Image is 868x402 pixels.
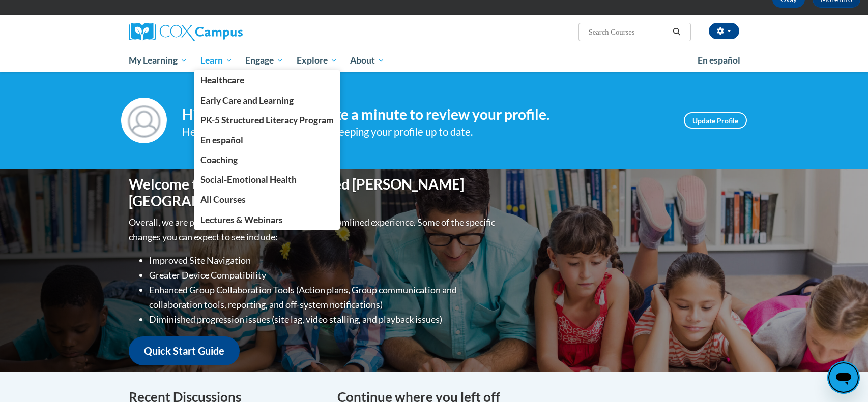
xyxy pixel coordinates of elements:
li: Enhanced Group Collaboration Tools (Action plans, Group communication and collaboration tools, re... [149,283,498,312]
a: En español [194,130,340,150]
span: PK-5 Structured Literacy Program [200,115,334,126]
input: Search Courses [588,26,669,38]
a: All Courses [194,190,340,209]
a: Coaching [194,150,340,170]
span: Learn [200,54,233,67]
h4: Hi [PERSON_NAME]! Take a minute to review your profile. [182,106,669,123]
span: All Courses [200,194,246,205]
button: Account Settings [709,23,739,39]
span: Explore [297,54,337,67]
span: Healthcare [200,75,244,85]
a: PK-5 Structured Literacy Program [194,110,340,130]
p: Overall, we are proud to provide you with a more streamlined experience. Some of the specific cha... [129,215,498,244]
span: Lectures & Webinars [200,214,283,225]
a: Cox Campus [129,23,322,41]
li: Improved Site Navigation [149,253,498,268]
a: Early Care and Learning [194,90,340,110]
a: Update Profile [684,112,747,129]
a: About [344,49,392,72]
a: Quick Start Guide [129,336,240,365]
h1: Welcome to the new and improved [PERSON_NAME][GEOGRAPHIC_DATA] [129,176,498,210]
a: En español [691,50,747,71]
img: Profile Image [121,98,167,143]
a: Explore [290,49,344,72]
span: En español [698,55,740,66]
a: Lectures & Webinars [194,210,340,230]
span: Social-Emotional Health [200,174,297,185]
a: My Learning [122,49,194,72]
button: Search [669,26,684,38]
img: Cox Campus [129,23,243,41]
a: Social-Emotional Health [194,170,340,190]
span: My Learning [129,54,187,67]
li: Greater Device Compatibility [149,268,498,283]
a: Learn [194,49,239,72]
a: Healthcare [194,70,340,90]
span: About [350,54,385,67]
div: Help improve your experience by keeping your profile up to date. [182,123,669,140]
span: Engage [245,54,283,67]
span: Coaching [200,154,238,165]
span: Early Care and Learning [200,95,294,106]
iframe: Button to launch messaging window [827,361,860,394]
li: Diminished progression issues (site lag, video stalling, and playback issues) [149,312,498,327]
div: Main menu [113,49,755,72]
a: Engage [239,49,290,72]
span: En español [200,135,243,145]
